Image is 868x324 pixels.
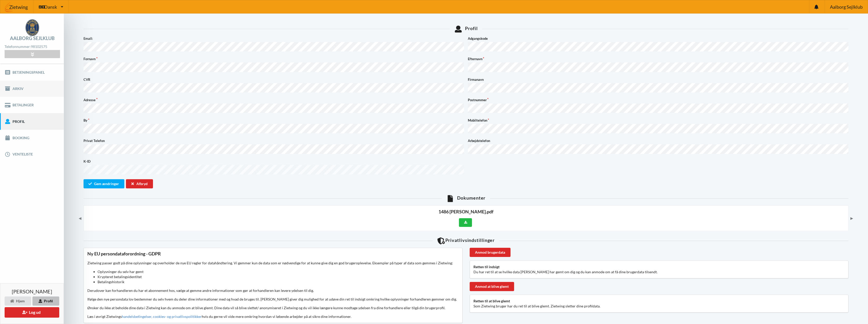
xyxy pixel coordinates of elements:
[87,297,459,302] p: Ifølge den nye persondata lov bestemmer du selv hvem du deler dine informationer med og hvad de b...
[468,97,849,102] label: Postnummer
[87,261,459,284] p: Zietwing passer godt på dine oplysninger og overholder de nye EU regler for datahåndtering. Vi ge...
[5,296,31,306] div: Hjem
[470,248,510,257] div: Anmod brugerdata
[84,97,464,102] label: Adresse
[84,56,464,61] label: Fornavn
[5,43,60,50] div: Telefonnummer:
[87,288,459,293] p: Derudover kan forhandleren du har et abonnement hos, vælge at gemme andre informationer som gør a...
[473,299,510,303] b: Retten til at blive glemt
[84,138,464,143] label: Privat Telefon
[5,307,59,318] button: Log ud
[468,56,849,61] label: Efternavn
[31,44,47,49] strong: 98102575
[84,118,464,123] label: By
[473,304,845,309] p: Som Zietwing bruger har du ret til at blive glemt. Zietwing sletter dine profildata.
[84,179,124,188] button: Gem ændringer
[84,36,464,41] label: Email:
[468,77,849,82] label: Firmanavn
[830,5,862,9] span: Aalborg Sejlklub
[468,36,849,41] label: Adgangskode
[98,274,459,279] li: Krypteret betalingsidentitet
[84,77,464,82] label: CVR
[468,138,849,143] label: Arbejdstelefon
[32,296,59,306] div: Profil
[77,214,84,222] button: Previous page
[26,19,39,36] img: logo
[98,269,459,274] li: Oplysninger du selv har gemt
[122,314,202,319] a: handelsbetingelser, cookies- og privatlivspolitikker
[84,195,848,202] div: Dokumenter
[438,209,493,215] div: 1486 [PERSON_NAME].pdf
[12,289,52,294] span: [PERSON_NAME]
[84,25,848,32] div: Profil
[473,265,500,269] b: Retten til indsigt
[126,179,153,188] div: Afbryd
[10,36,55,41] div: Aalborg Sejlklub
[473,269,845,275] p: Du har ret til at se hvilke data [PERSON_NAME] har gemt om dig og du kan anmode om at få dine bru...
[44,5,57,9] span: Dansk
[848,214,855,222] button: Next page
[87,305,459,310] p: Ønsker du ikke at beholde dine data i Zietwing kan du anmode om at blive glemt. Dine data vil så ...
[84,237,848,244] div: Privatlivsindstillinger
[468,118,849,123] label: Mobiltelefon
[84,159,464,164] label: K-ID
[98,279,459,284] li: Betalingshistorik
[470,282,514,291] div: Anmod at blive glemt
[87,314,459,319] p: Læs i øvrigt Zietwings hvis du gerne vil vide mere omkring hvordan vi løbende arbejder på at sikr...
[87,251,459,257] div: Ny EU persondataforordning - GDPR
